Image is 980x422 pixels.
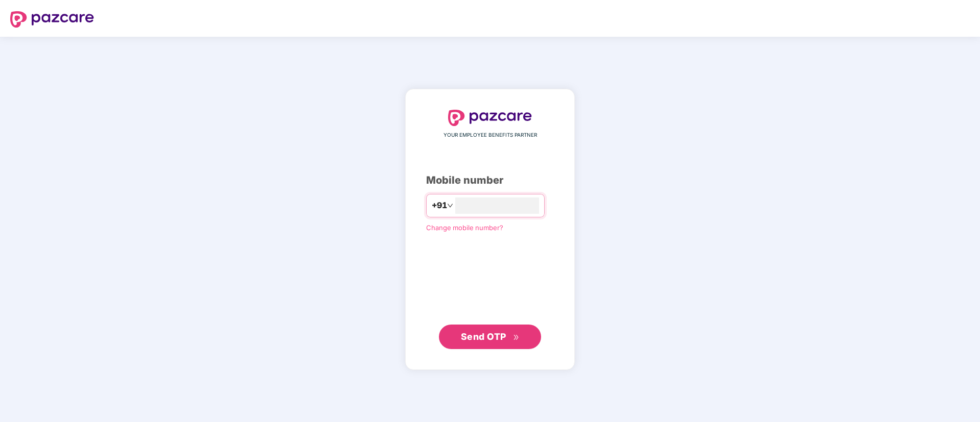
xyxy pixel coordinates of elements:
[10,11,94,28] img: logo
[447,203,453,209] span: down
[461,331,506,342] span: Send OTP
[448,110,532,126] img: logo
[432,199,447,212] span: +91
[426,172,554,188] div: Mobile number
[444,131,537,139] span: YOUR EMPLOYEE BENEFITS PARTNER
[439,325,541,349] button: Send OTPdouble-right
[426,224,503,232] a: Change mobile number?
[513,334,520,341] span: double-right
